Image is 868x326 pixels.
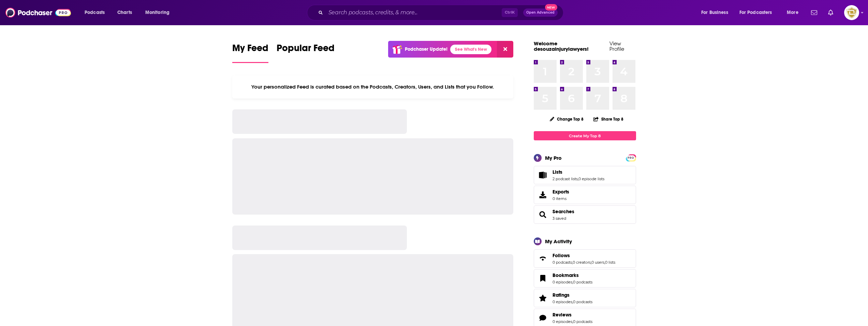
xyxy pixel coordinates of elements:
a: Follows [553,252,615,259]
a: 3 saved [553,216,566,221]
a: 0 episodes [553,299,572,304]
span: , [604,260,605,265]
a: Follows [536,254,550,263]
a: Lists [536,170,550,180]
span: Charts [117,8,132,17]
span: Lists [553,169,562,175]
span: , [572,260,573,265]
span: Popular Feed [277,42,335,58]
span: Exports [553,189,569,195]
span: , [572,299,573,304]
button: open menu [696,7,737,18]
a: Lists [553,169,604,175]
span: 0 items [553,196,569,201]
button: open menu [735,7,782,18]
a: 0 podcasts [573,319,592,324]
span: Ratings [534,289,636,307]
img: Podchaser - Follow, Share and Rate Podcasts [5,6,71,19]
p: Podchaser Update! [405,46,447,52]
span: Searches [534,205,636,224]
a: My Feed [232,42,268,63]
span: Bookmarks [534,269,636,288]
span: Podcasts [85,8,105,17]
a: Ratings [553,292,592,298]
a: Reviews [536,313,550,323]
div: My Pro [545,155,562,161]
a: Bookmarks [536,274,550,283]
span: , [591,260,591,265]
button: open menu [782,7,807,18]
span: Bookmarks [553,272,579,278]
a: 0 episode lists [578,176,604,181]
a: Exports [534,186,636,204]
span: Lists [534,166,636,184]
a: Welcome desouzainjurylawyers! [534,40,589,52]
a: View Profile [609,40,624,52]
div: My Activity [545,238,572,245]
span: Reviews [553,312,572,318]
img: User Profile [844,5,859,20]
span: Open Advanced [526,11,555,14]
a: Searches [536,210,550,219]
button: Open AdvancedNew [523,9,558,17]
a: 0 podcasts [573,280,592,284]
a: Show notifications dropdown [825,7,836,18]
a: Show notifications dropdown [808,7,820,18]
a: Popular Feed [277,42,335,63]
a: Ratings [536,293,550,303]
span: My Feed [232,42,268,58]
span: Follows [534,249,636,268]
a: Bookmarks [553,272,592,278]
span: More [787,8,798,17]
a: 0 creators [573,260,591,265]
a: Searches [553,208,574,215]
a: See What's New [450,45,491,54]
input: Search podcasts, credits, & more... [326,7,502,18]
a: 0 episodes [553,280,572,284]
span: Ratings [553,292,570,298]
a: 0 podcasts [553,260,572,265]
span: New [545,4,557,11]
a: 0 lists [605,260,615,265]
button: Change Top 8 [546,115,588,123]
span: For Podcasters [739,8,772,17]
button: open menu [80,7,114,18]
a: 0 podcasts [573,299,592,304]
span: Follows [553,252,570,259]
button: Share Top 8 [593,112,624,126]
a: Charts [113,7,136,18]
div: Your personalized Feed is curated based on the Podcasts, Creators, Users, and Lists that you Follow. [232,75,514,98]
span: , [572,319,573,324]
a: Create My Top 8 [534,131,636,140]
a: PRO [627,155,635,160]
button: Show profile menu [844,5,859,20]
span: Monitoring [145,8,170,17]
button: open menu [141,7,178,18]
a: 0 episodes [553,319,572,324]
a: Reviews [553,312,592,318]
a: 0 users [591,260,604,265]
a: 2 podcast lists [553,176,578,181]
div: Search podcasts, credits, & more... [313,5,570,20]
span: Ctrl K [502,8,518,17]
span: Logged in as desouzainjurylawyers [844,5,859,20]
span: For Business [701,8,728,17]
span: Exports [536,190,550,200]
span: , [572,280,573,284]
